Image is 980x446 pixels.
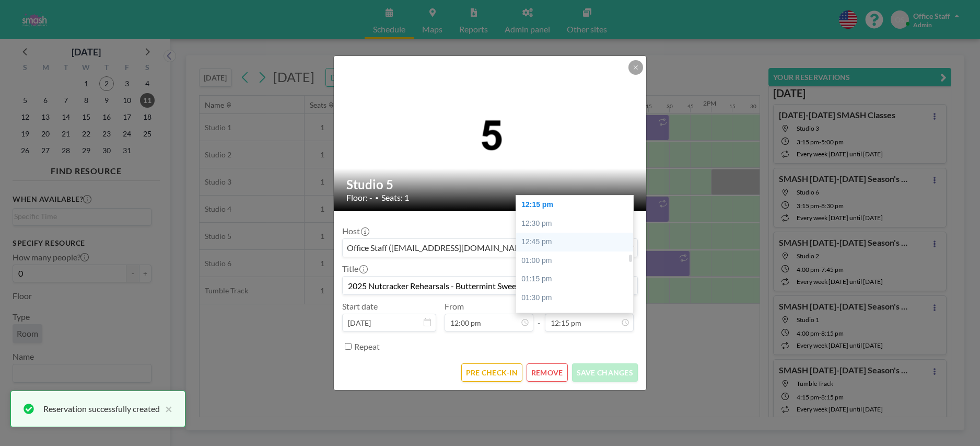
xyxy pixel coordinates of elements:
[538,305,541,328] span: -
[345,241,534,255] span: Office Staff ([EMAIL_ADDRESS][DOMAIN_NAME])
[516,251,633,270] div: 01:00 pm
[343,239,637,257] div: Search for option
[342,301,378,312] label: Start date
[160,403,172,415] button: close
[354,341,380,352] label: Repeat
[346,177,635,192] h2: Studio 5
[343,277,637,294] input: (No title)
[516,307,633,326] div: 01:45 pm
[375,194,379,202] span: •
[381,192,409,203] span: Seats: 1
[346,192,372,203] span: Floor: -
[461,363,522,382] button: PRE CHECK-IN
[342,226,368,236] label: Host
[445,301,464,312] label: From
[516,196,633,214] div: 12:15 pm
[527,363,568,382] button: REMOVE
[516,289,633,307] div: 01:30 pm
[516,270,633,289] div: 01:15 pm
[572,363,638,382] button: SAVE CHANGES
[516,214,633,233] div: 12:30 pm
[342,264,367,274] label: Title
[43,403,160,415] div: Reservation successfully created
[516,233,633,251] div: 12:45 pm
[334,108,647,159] img: 537.png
